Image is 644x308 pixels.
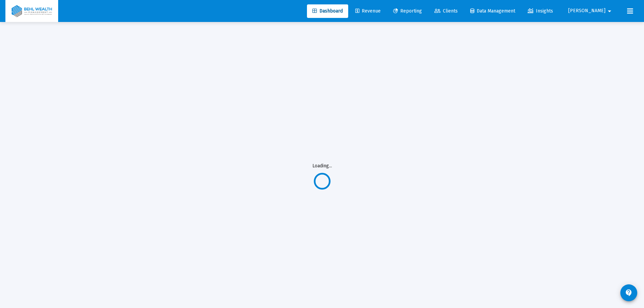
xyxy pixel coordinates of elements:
a: Revenue [350,4,386,18]
a: Reporting [388,4,427,18]
a: Dashboard [307,4,348,18]
span: Clients [434,8,458,14]
span: Reporting [393,8,422,14]
span: [PERSON_NAME] [568,8,605,14]
mat-icon: contact_support [625,289,633,297]
span: Revenue [355,8,381,14]
span: Insights [528,8,553,14]
span: Dashboard [312,8,343,14]
a: Insights [522,4,558,18]
button: [PERSON_NAME] [560,4,622,18]
img: Dashboard [10,4,53,18]
mat-icon: arrow_drop_down [605,4,614,18]
a: Data Management [465,4,521,18]
span: Data Management [470,8,515,14]
a: Clients [429,4,463,18]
